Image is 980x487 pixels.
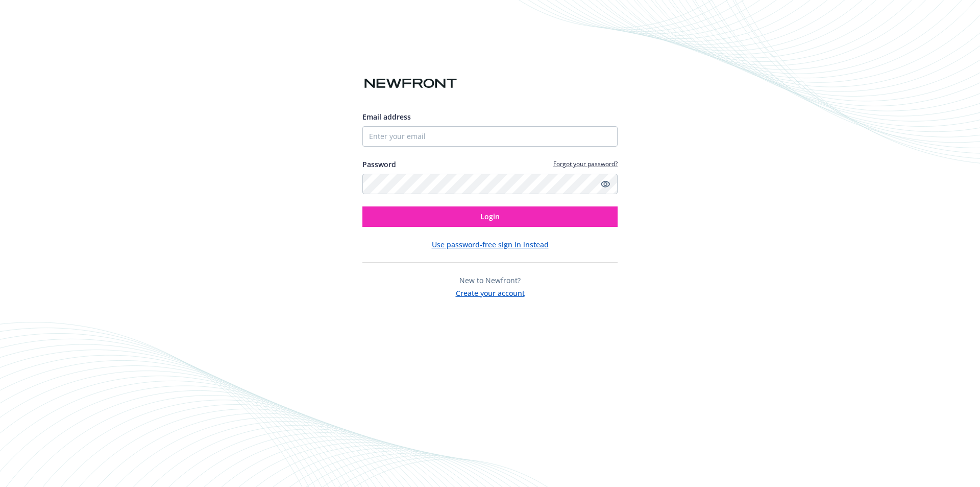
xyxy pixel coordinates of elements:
[362,174,618,194] input: Enter your password
[362,75,459,92] img: Newfront logo
[459,275,521,285] span: New to Newfront?
[362,112,411,122] span: Email address
[362,126,618,147] input: Enter your email
[599,178,611,190] a: Show password
[432,239,549,250] button: Use password-free sign in instead
[480,212,500,221] span: Login
[553,159,618,168] a: Forgot your password?
[456,286,525,298] button: Create your account
[362,159,396,170] label: Password
[362,206,618,227] button: Login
